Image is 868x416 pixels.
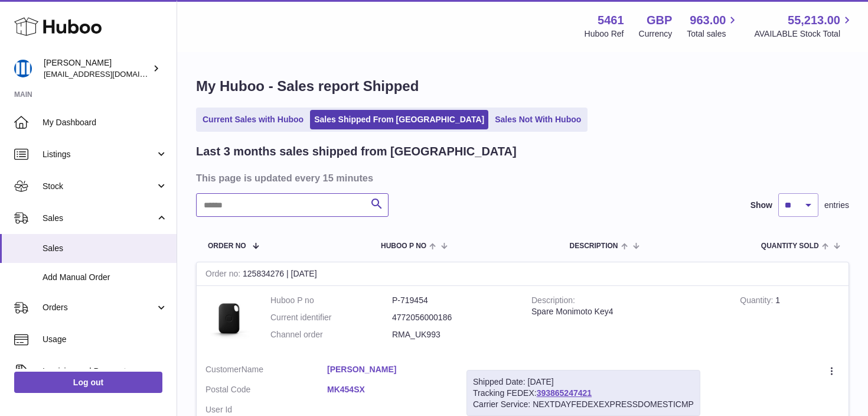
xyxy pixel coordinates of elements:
[788,12,840,28] span: 55,213.00
[537,388,592,398] a: 393865247421
[639,28,673,40] div: Currency
[531,295,575,308] strong: Description
[196,77,849,96] h1: My Huboo - Sales report Shipped
[270,312,392,323] dt: Current identifier
[43,213,155,224] span: Sales
[205,384,327,398] dt: Postal Code
[270,295,392,306] dt: Huboo P no
[569,242,618,250] span: Description
[473,399,694,410] div: Carrier Service: NEXTDAYFEDEXEXPRESSDOMESTICMP
[43,272,168,283] span: Add Manual Order
[381,242,426,250] span: Huboo P no
[43,181,155,192] span: Stock
[754,12,854,40] a: 55,213.00 AVAILABLE Stock Total
[14,60,32,77] img: oksana@monimoto.com
[585,28,624,40] div: Huboo Ref
[310,110,488,129] a: Sales Shipped From [GEOGRAPHIC_DATA]
[208,242,246,250] span: Order No
[44,57,150,80] div: [PERSON_NAME]
[761,242,819,250] span: Quantity Sold
[598,12,624,28] strong: 5461
[198,110,308,129] a: Current Sales with Huboo
[44,69,174,79] span: [EMAIL_ADDRESS][DOMAIN_NAME]
[43,243,168,254] span: Sales
[43,117,168,128] span: My Dashboard
[43,334,168,345] span: Usage
[824,200,849,211] span: entries
[14,372,162,393] a: Log out
[690,12,726,28] span: 963.00
[531,306,722,317] div: Spare Monimoto Key4
[196,144,517,160] h2: Last 3 months sales shipped from [GEOGRAPHIC_DATA]
[750,200,772,211] label: Show
[392,312,514,323] dd: 4772056000186
[740,295,775,308] strong: Quantity
[43,366,155,377] span: Invoicing and Payments
[647,12,672,28] strong: GBP
[205,295,253,342] img: 1676984517.jpeg
[205,365,242,374] span: Customer
[687,12,739,40] a: 963.00 Total sales
[205,269,243,281] strong: Order no
[731,286,849,355] td: 1
[270,329,392,340] dt: Channel order
[491,110,585,129] a: Sales Not With Huboo
[473,376,694,388] div: Shipped Date: [DATE]
[205,404,327,415] dt: User Id
[196,171,846,184] h3: This page is updated every 15 minutes
[205,364,327,378] dt: Name
[197,262,849,286] div: 125834276 | [DATE]
[392,295,514,306] dd: P-719454
[687,28,739,40] span: Total sales
[327,364,449,375] a: [PERSON_NAME]
[43,149,155,160] span: Listings
[754,28,854,40] span: AVAILABLE Stock Total
[392,329,514,340] dd: RMA_UK993
[327,384,449,395] a: MK454SX
[43,302,155,313] span: Orders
